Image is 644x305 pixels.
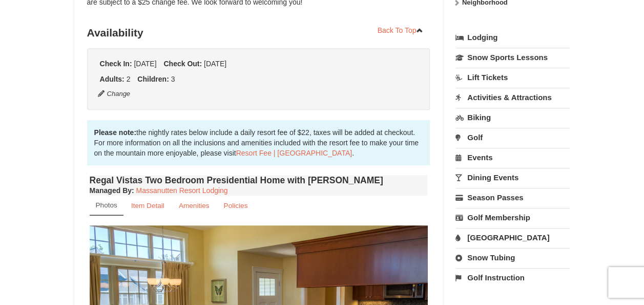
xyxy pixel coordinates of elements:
span: Managed By [90,186,132,195]
a: Events [455,148,570,167]
a: Snow Sports Lessons [455,48,570,67]
a: Lift Tickets [455,68,570,87]
a: Photos [90,196,123,216]
a: Activities & Attractions [455,88,570,107]
button: Change [97,88,131,100]
span: [DATE] [204,60,226,68]
a: Biking [455,108,570,127]
span: [DATE] [134,60,156,68]
a: Season Passes [455,188,570,207]
strong: Check Out: [163,60,202,68]
small: Photos [96,201,117,209]
span: 3 [171,75,175,83]
a: Golf Instruction [455,268,570,287]
strong: Please note: [94,128,136,137]
h3: Availability [87,23,430,43]
a: Back To Top [371,23,430,38]
a: Golf Membership [455,208,570,227]
a: Massanutten Resort Lodging [136,186,228,195]
strong: : [90,186,134,195]
a: Item Detail [124,196,171,216]
a: [GEOGRAPHIC_DATA] [455,228,570,247]
a: Resort Fee | [GEOGRAPHIC_DATA] [236,149,352,157]
a: Lodging [455,28,570,47]
h4: Regal Vistas Two Bedroom Presidential Home with [PERSON_NAME] [90,175,428,185]
small: Policies [223,202,247,209]
strong: Check In: [100,60,132,68]
small: Amenities [179,202,210,209]
a: Snow Tubing [455,248,570,267]
strong: Adults: [100,75,124,83]
a: Amenities [172,196,216,216]
small: Item Detail [131,202,164,209]
span: 2 [127,75,131,83]
a: Policies [217,196,254,216]
a: Dining Events [455,168,570,187]
a: Golf [455,128,570,147]
div: the nightly rates below include a daily resort fee of $22, taxes will be added at checkout. For m... [87,120,430,165]
strong: Children: [137,75,169,83]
